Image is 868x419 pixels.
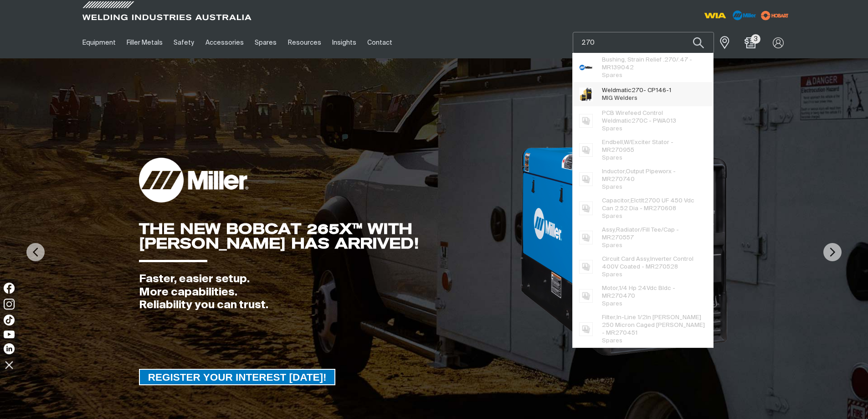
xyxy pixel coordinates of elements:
[632,118,643,124] span: 270
[602,314,706,337] span: Filter,In-Line 1/2In [PERSON_NAME] 250 Micron Caged [PERSON_NAME] - MR 451
[139,273,519,312] div: Faster, easier setup. More capabilities. Reliability you can trust.
[602,243,622,248] span: Spares
[611,293,623,299] span: 270
[683,32,714,53] button: Search products
[168,27,200,58] a: Safety
[602,338,622,344] span: Spares
[77,27,121,58] a: Equipment
[602,301,622,307] span: Spares
[139,222,519,251] div: THE NEW BOBCAT 265X™ WITH [PERSON_NAME] HAS ARRIVED!
[615,330,627,336] span: 270
[602,197,706,212] span: Capacitor,Elctlt 0 UF 450 Vdc Can 2.52 Dia - MR 608
[602,272,622,278] span: Spares
[602,226,706,242] span: Assy,Radiator/Fill Tee/Cap - MR 557
[611,147,623,153] span: 270
[4,343,15,354] img: LinkedIn
[139,369,336,385] a: REGISTER YOUR INTEREST TODAY!
[1,357,17,372] img: hide socials
[602,213,622,219] span: Spares
[327,27,362,58] a: Insights
[602,72,622,78] span: Spares
[200,27,249,58] a: Accessories
[362,27,398,58] a: Contact
[573,32,714,53] input: Product name or item number...
[655,264,667,270] span: 270
[4,331,15,338] img: YouTube
[602,139,706,154] span: Endbell,W/Exciter Stator - MR 955
[602,155,622,161] span: Spares
[602,184,622,190] span: Spares
[644,198,656,204] span: 270
[282,27,326,58] a: Resources
[823,243,842,261] img: NextArrow
[602,109,706,125] span: PCB Wirefeed Control Weldmatic C - PWA013
[664,57,676,63] span: 270
[4,299,15,310] img: Instagram
[77,27,613,58] nav: Main
[602,255,706,271] span: Circuit Card Assy,Inverter Control 400V Coated - MR 528
[632,88,643,93] span: 270
[602,285,706,300] span: Motor,1/4 Hp 24Vdc Bldc - MR 470
[602,168,706,183] span: Inductor,Output Pipeworx - MR 740
[602,87,671,94] span: Weldmatic - CP146-1
[602,126,622,132] span: Spares
[249,27,282,58] a: Spares
[653,206,665,212] span: 270
[602,56,706,72] span: Bushing, Strain Relief . /.47 - MR139042
[121,27,168,58] a: Filler Metals
[602,95,637,101] span: MIG Welders
[140,369,335,385] span: REGISTER YOUR INTEREST [DATE]!
[611,176,623,182] span: 270
[573,53,713,347] ul: Suggestions
[4,283,15,294] img: Facebook
[26,243,45,261] img: PrevArrow
[758,9,791,22] img: miller
[4,315,15,326] img: TikTok
[611,235,623,241] span: 270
